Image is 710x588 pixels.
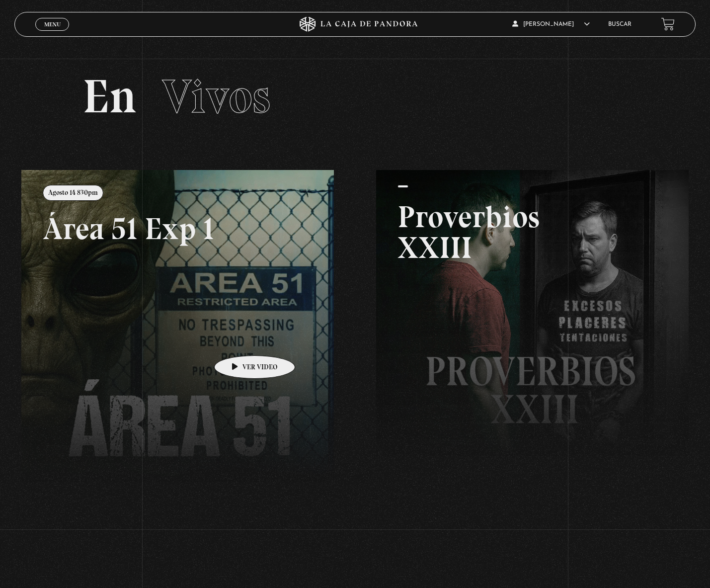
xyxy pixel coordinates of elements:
span: Vivos [162,68,270,125]
a: View your shopping cart [661,17,675,31]
span: Menu [44,21,61,27]
span: Cerrar [41,29,64,36]
h2: En [82,73,628,120]
span: [PERSON_NAME] [512,21,590,27]
a: Buscar [608,21,631,27]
